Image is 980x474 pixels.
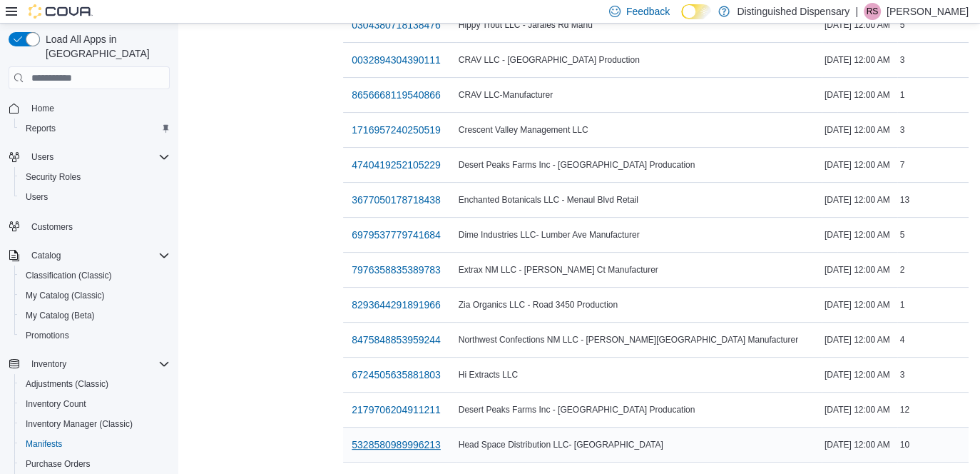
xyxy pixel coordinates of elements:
[346,46,446,74] button: 0032894304390111
[20,168,170,186] span: Security Roles
[346,326,446,354] button: 8475848853959244
[352,298,441,312] span: 8293644291891966
[459,159,695,171] span: Desert Peaks Farms Inc - [GEOGRAPHIC_DATA] Producation
[20,287,111,304] a: My Catalog (Classic)
[352,228,441,242] span: 6979537779741684
[26,123,56,134] span: Reports
[40,32,170,61] span: Load All Apps in [GEOGRAPHIC_DATA]
[31,103,54,114] span: Home
[887,3,969,20] p: [PERSON_NAME]
[14,187,175,207] button: Users
[822,156,897,173] div: [DATE] 12:00 AM
[346,81,446,109] button: 8656668119540866
[459,124,588,136] span: Crescent Valley Management LLC
[26,218,78,236] a: Customers
[900,334,905,346] span: 4
[459,19,593,31] span: Hippy Trout LLC - Jarales Rd Manu
[20,120,61,137] a: Reports
[822,331,897,348] div: [DATE] 12:00 AM
[26,270,112,281] span: Classification (Classic)
[14,306,175,326] button: My Catalog (Beta)
[20,415,138,433] a: Inventory Manager (Classic)
[459,334,798,346] span: Northwest Confections NM LLC - [PERSON_NAME][GEOGRAPHIC_DATA] Manufacturer
[26,355,170,373] span: Inventory
[26,247,170,264] span: Catalog
[900,159,905,171] span: 7
[14,266,175,286] button: Classification (Classic)
[900,124,905,136] span: 3
[900,439,909,450] span: 10
[346,256,446,284] button: 7976358835389783
[20,415,170,433] span: Inventory Manager (Classic)
[346,11,446,39] button: 0304380718138476
[20,375,114,393] a: Adjustments (Classic)
[352,123,441,137] span: 1716957240250519
[681,4,711,19] input: Dark Mode
[352,88,441,102] span: 8656668119540866
[459,439,663,450] span: Head Space Distribution LLC- [GEOGRAPHIC_DATA]
[20,327,170,344] span: Promotions
[822,366,897,383] div: [DATE] 12:00 AM
[20,455,170,473] span: Purchase Orders
[459,229,640,241] span: Dime Industries LLC- Lumber Ave Manufacturer
[822,436,897,453] div: [DATE] 12:00 AM
[900,54,905,66] span: 3
[26,398,86,410] span: Inventory Count
[3,246,175,266] button: Catalog
[20,267,118,284] a: Classification (Classic)
[352,18,441,32] span: 0304380718138476
[14,434,175,454] button: Manifests
[26,438,62,450] span: Manifests
[346,430,446,459] button: 5328580989996213
[31,151,53,163] span: Users
[459,369,518,380] span: Hi Extracts LLC
[822,86,897,104] div: [DATE] 12:00 AM
[346,186,446,214] button: 3677050178718438
[352,368,441,382] span: 6724505635881803
[26,378,108,390] span: Adjustments (Classic)
[459,54,640,66] span: CRAV LLC - [GEOGRAPHIC_DATA] Production
[3,354,175,374] button: Inventory
[26,458,91,470] span: Purchase Orders
[681,19,682,20] span: Dark Mode
[822,51,897,69] div: [DATE] 12:00 AM
[900,264,905,276] span: 2
[855,3,858,20] p: |
[20,435,68,453] a: Manifests
[346,116,446,144] button: 1716957240250519
[867,3,879,20] span: RS
[900,89,905,101] span: 1
[459,89,553,101] span: CRAV LLC-Manufacturer
[900,229,905,241] span: 5
[822,401,897,418] div: [DATE] 12:00 AM
[864,3,881,20] div: Rochelle Smith
[352,263,441,277] span: 7976358835389783
[3,216,175,236] button: Customers
[14,326,175,346] button: Promotions
[14,454,175,474] button: Purchase Orders
[346,291,446,319] button: 8293644291891966
[26,418,133,430] span: Inventory Manager (Classic)
[822,261,897,278] div: [DATE] 12:00 AM
[29,4,93,19] img: Cova
[14,374,175,394] button: Adjustments (Classic)
[26,217,170,235] span: Customers
[900,369,905,380] span: 3
[459,404,695,415] span: Desert Peaks Farms Inc - [GEOGRAPHIC_DATA] Producation
[26,330,69,341] span: Promotions
[459,264,658,276] span: Extrax NM LLC - [PERSON_NAME] Ct Manufacturer
[346,151,446,179] button: 4740419252105229
[20,188,170,206] span: Users
[352,333,441,347] span: 8475848853959244
[20,455,96,473] a: Purchase Orders
[20,395,170,413] span: Inventory Count
[3,98,175,118] button: Home
[352,53,441,67] span: 0032894304390111
[26,148,170,166] span: Users
[20,188,53,206] a: Users
[20,395,92,413] a: Inventory Count
[20,327,75,344] a: Promotions
[26,191,48,203] span: Users
[3,147,175,167] button: Users
[20,435,170,453] span: Manifests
